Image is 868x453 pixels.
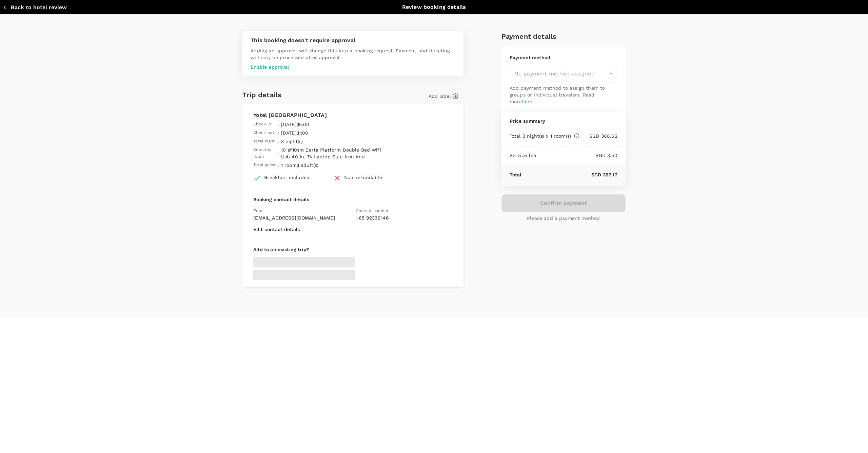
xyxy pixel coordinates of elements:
p: Please add a payment method [527,215,600,222]
span: Selected room [253,146,278,160]
p: SGD 392.12 [521,171,617,178]
div: No payment method assigned [510,65,617,82]
p: 1 room , 1 adult(s) [281,162,391,169]
a: here [522,99,533,104]
p: Add to an existing trip? [253,246,453,253]
p: 3 night(s) [281,138,391,145]
h6: Payment details [501,31,626,42]
button: Edit contact details [253,227,300,232]
p: Yotel [GEOGRAPHIC_DATA] [253,111,453,119]
span: Contact number [356,208,389,213]
p: Total [510,171,521,178]
p: 101sf10sm Serta Platform Double Bed Wifi Usb 40 In. Tv Laptop Safe Iron And [281,146,391,160]
button: Back to hotel review [3,4,67,11]
p: Adding an approver will change this into a booking request. Payment and ticketing will only be pr... [251,47,455,61]
table: simple table [253,119,393,169]
span: Total guest [253,162,276,169]
span: : [278,150,279,157]
span: : [278,129,279,136]
p: Service fee [510,152,536,159]
p: Add payment method to assign them to groups or individual travelers. Read more [510,85,617,105]
div: Non-refundable [344,174,382,181]
p: Review booking details [402,3,466,11]
p: SGD 388.62 [580,133,617,139]
span: Total night [253,138,275,145]
span: : [278,121,279,128]
button: Add label [429,93,458,100]
p: + 65 92339146 [356,214,453,221]
p: This booking doesn't require approval [251,36,455,45]
p: Total 3 night(s) x 1 room(s) [510,133,571,139]
span: : [278,162,279,169]
p: Price summary [510,118,617,124]
p: Booking contact details [253,196,453,203]
span: Email [253,208,265,213]
p: SGD 3.50 [536,152,617,159]
p: [EMAIL_ADDRESS][DOMAIN_NAME] [253,214,350,221]
span: Check-out [253,129,274,136]
p: Enable approval [251,64,455,70]
p: Payment method [510,54,617,61]
p: [DATE] , 11:00 [281,129,391,136]
span: : [278,138,279,145]
h6: Trip details [242,89,281,100]
p: [DATE] , 15:00 [281,121,391,128]
div: Breakfast included [264,174,310,181]
span: Check-in [253,121,271,128]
